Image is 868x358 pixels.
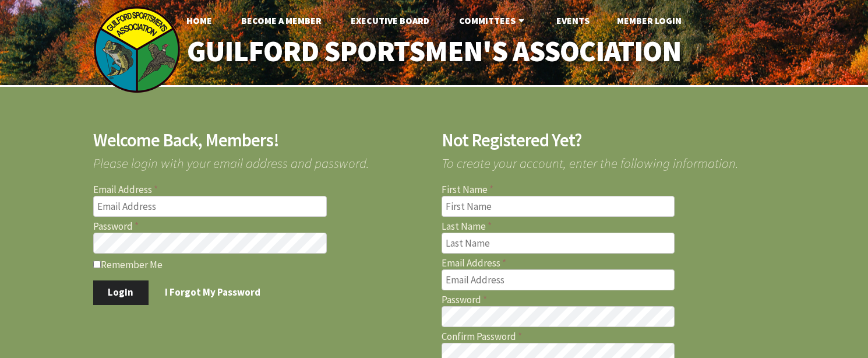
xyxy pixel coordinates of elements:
[442,222,775,231] label: Last Name
[232,9,331,32] a: Become A Member
[93,280,149,305] button: Login
[150,280,276,305] a: I Forgot My Password
[608,9,691,32] a: Member Login
[93,185,427,195] label: Email Address
[93,258,427,270] label: Remember Me
[442,295,775,305] label: Password
[442,269,675,290] input: Email Address
[450,9,537,32] a: Committees
[442,185,775,195] label: First Name
[442,233,675,254] input: Last Name
[341,9,439,32] a: Executive Board
[177,9,221,32] a: Home
[442,332,775,342] label: Confirm Password
[442,258,775,268] label: Email Address
[442,149,775,170] span: To create your account, enter the following information.
[93,6,181,93] img: logo_sm.png
[93,149,427,170] span: Please login with your email address and password.
[163,27,706,76] a: Guilford Sportsmen's Association
[93,131,427,149] h2: Welcome Back, Members!
[442,131,775,149] h2: Not Registered Yet?
[93,222,427,231] label: Password
[93,261,101,268] input: Remember Me
[547,9,599,32] a: Events
[442,196,675,217] input: First Name
[93,196,327,217] input: Email Address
